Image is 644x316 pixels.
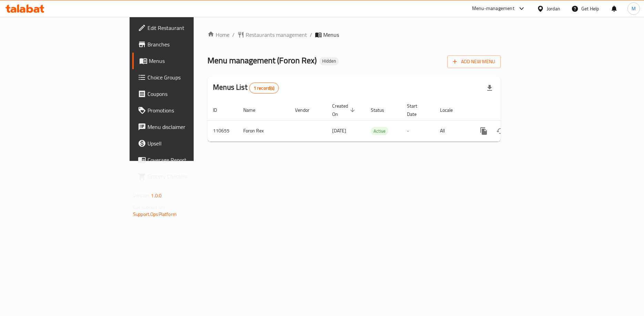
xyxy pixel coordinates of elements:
[476,123,492,139] button: more
[435,120,470,141] td: All
[481,80,498,96] div: Export file
[472,4,514,13] div: Menu-management
[132,102,237,119] a: Promotions
[149,57,232,65] span: Menus
[249,83,279,94] div: Total records count
[440,106,462,114] span: Locale
[319,57,339,65] div: Hidden
[132,20,237,36] a: Edit Restaurant
[207,53,317,68] span: Menu management ( Foron Rex )
[133,203,165,212] span: Get support on:
[147,123,232,131] span: Menu disclaimer
[207,31,501,39] nav: breadcrumb
[147,172,232,181] span: Grocery Checklist
[213,106,226,114] span: ID
[132,69,237,86] a: Choice Groups
[147,139,232,148] span: Upsell
[295,106,318,114] span: Vendor
[132,168,237,185] a: Grocery Checklist
[147,40,232,48] span: Branches
[401,120,435,141] td: -
[249,85,279,91] span: 1 record(s)
[147,106,232,115] span: Promotions
[332,102,357,118] span: Created On
[132,86,237,102] a: Coupons
[147,24,232,32] span: Edit Restaurant
[310,31,312,39] li: /
[246,31,307,39] span: Restaurants management
[371,106,393,114] span: Status
[319,58,339,64] span: Hidden
[243,106,264,114] span: Name
[470,100,547,121] th: Actions
[492,123,509,139] button: Change Status
[238,120,289,141] td: Foron Rex
[407,102,426,118] span: Start Date
[132,119,237,135] a: Menu disclaimer
[447,55,501,68] button: Add New Menu
[371,127,388,135] span: Active
[147,90,232,98] span: Coupons
[133,191,150,200] span: Version:
[132,53,237,69] a: Menus
[132,135,237,152] a: Upsell
[332,126,346,135] span: [DATE]
[147,73,232,81] span: Choice Groups
[133,210,177,219] a: Support.OpsPlatform
[453,57,495,66] span: Add New Menu
[632,5,636,12] span: M
[237,31,307,39] a: Restaurants management
[132,152,237,168] a: Coverage Report
[151,191,162,200] span: 1.0.0
[207,100,547,142] table: enhanced table
[132,36,237,53] a: Branches
[547,5,560,12] div: Jordan
[213,82,279,94] h2: Menus List
[147,156,232,164] span: Coverage Report
[323,31,339,39] span: Menus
